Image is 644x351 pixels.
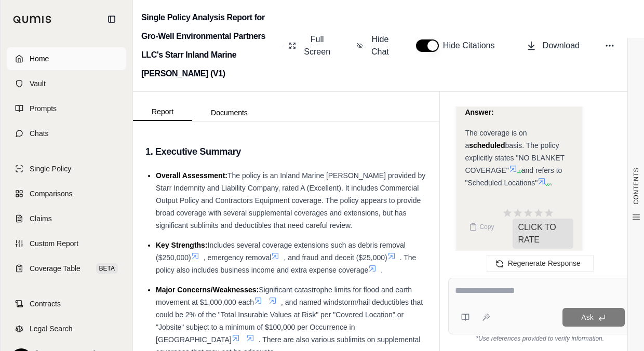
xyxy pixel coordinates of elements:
a: Prompts [7,97,126,120]
span: Comparisons [30,188,72,199]
span: CONTENTS [632,168,640,205]
span: Legal Search [30,323,73,334]
a: Chats [7,122,126,145]
span: Includes several coverage extensions such as debris removal ($250,000) [156,241,406,262]
span: Significant catastrophe limits for flood and earth movement at $1,000,000 each [156,286,412,306]
span: , and named windstorm/hail deductibles that could be 2% of the "Total Insurable Values at Risk" p... [156,298,423,344]
span: Chats [30,128,49,139]
span: Major Concerns/Weaknesses: [156,286,259,294]
span: Full Screen [302,33,332,58]
a: Coverage TableBETA [7,257,126,280]
button: Report [133,103,192,121]
a: Single Policy [7,157,126,180]
span: Single Policy [30,164,71,174]
span: basis. The policy explicitly states "NO BLANKET COVERAGE" [465,141,564,174]
button: Hide Chat [353,29,395,62]
span: Claims [30,213,52,224]
span: Hide Citations [443,39,501,52]
button: Copy [465,217,498,237]
span: Key Strengths: [156,241,208,249]
span: , emergency removal [204,253,272,262]
button: Full Screen [285,29,336,62]
span: Custom Report [30,238,78,249]
a: Vault [7,72,126,95]
span: BETA [96,263,118,274]
button: Ask [562,308,625,327]
span: Copy [479,223,494,231]
button: Collapse sidebar [103,11,120,28]
span: Hide Chat [369,33,391,58]
a: Claims [7,207,126,230]
button: Regenerate Response [487,255,594,272]
button: Documents [192,104,266,121]
span: . [381,266,383,274]
span: Prompts [30,103,57,114]
a: Legal Search [7,317,126,340]
span: Ask [581,313,593,321]
span: The coverage is on a [465,129,527,150]
span: , and fraud and deceit ($25,000) [284,253,387,262]
span: Overall Assessment: [156,171,227,180]
span: Download [543,39,580,52]
strong: Answer: [465,108,493,116]
span: Home [30,53,49,64]
span: Contracts [30,299,61,309]
div: *Use references provided to verify information. [448,334,632,343]
a: Home [7,47,126,70]
a: Contracts [7,292,126,315]
span: Regenerate Response [508,259,581,267]
span: The policy is an Inland Marine [PERSON_NAME] provided by Starr Indemnity and Liability Company, r... [156,171,425,230]
a: Custom Report [7,232,126,255]
strong: scheduled [469,141,505,150]
h3: 1. Executive Summary [145,142,427,161]
img: Qumis Logo [13,16,52,23]
span: Coverage Table [30,263,81,274]
span: CLICK TO RATE [513,219,573,249]
span: and refers to "Scheduled Locations" [465,166,562,187]
a: Comparisons [7,182,126,205]
span: Vault [30,78,46,89]
span: . [550,179,552,187]
button: Download [522,35,584,56]
h2: Single Policy Analysis Report for Gro-Well Environmental Partners LLC's Starr Inland Marine [PERS... [141,8,278,83]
